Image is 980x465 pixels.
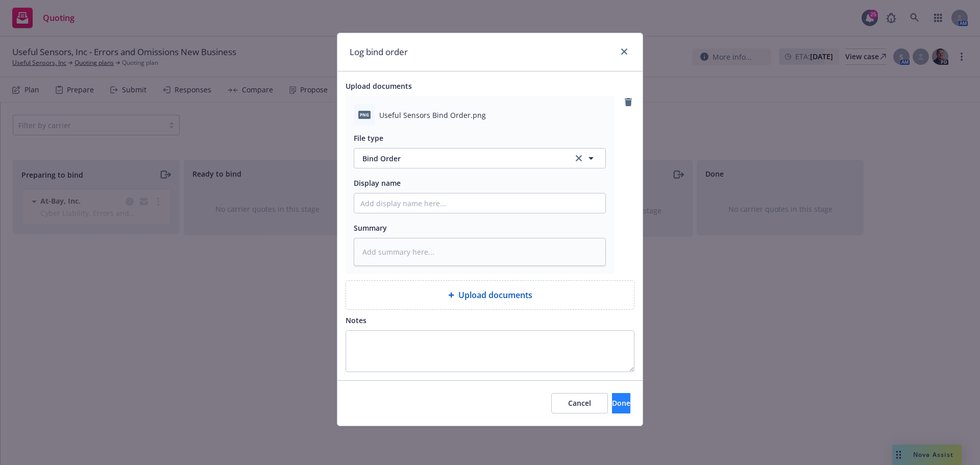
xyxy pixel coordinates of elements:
span: Done [612,398,630,408]
span: File type [354,133,383,143]
span: png [358,111,371,118]
button: Cancel [551,393,608,413]
span: Upload documents [458,289,532,301]
span: Cancel [568,398,591,408]
div: Upload documents [346,280,634,310]
input: Add display name here... [354,193,605,213]
button: Bind Orderclear selection [354,148,606,168]
span: Summary [354,223,387,233]
span: Bind Order [362,153,562,164]
a: clear selection [573,152,585,164]
span: Upload documents [346,81,412,91]
h1: Log bind order [350,45,408,59]
button: Done [612,393,630,413]
a: close [618,45,630,58]
span: Useful Sensors Bind Order.png [379,110,486,120]
a: remove [622,96,634,108]
span: Notes [346,315,366,325]
span: Display name [354,178,401,188]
